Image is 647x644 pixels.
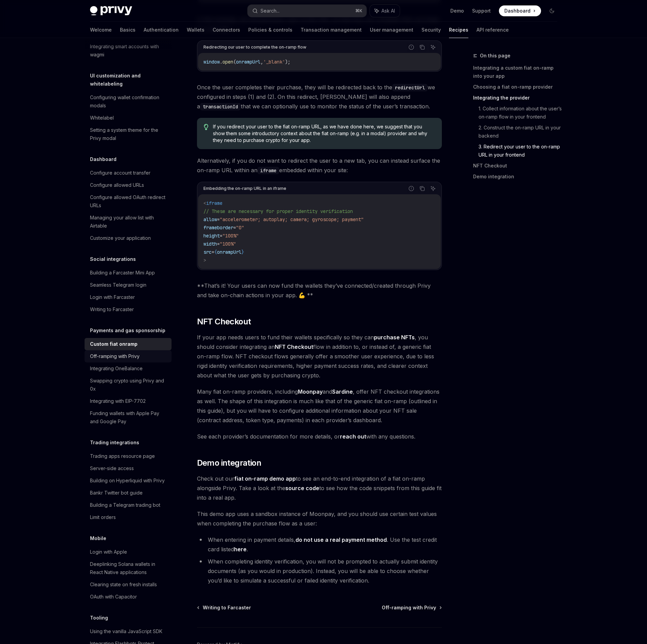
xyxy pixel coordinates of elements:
[90,22,112,38] a: Welcome
[90,377,167,393] div: Swapping crypto using Privy and 0x
[234,546,247,553] a: here
[90,580,157,589] div: Clearing state on fresh installs
[203,249,212,255] span: src
[90,627,162,636] div: Using the vanilla JavaScript SDK
[85,291,172,303] a: Login with Farcaster
[301,22,362,38] a: Transaction management
[233,59,236,65] span: (
[480,52,510,60] span: On this page
[355,8,362,14] span: ⌘ K
[90,397,146,405] div: Integrating with EIP-7702
[407,43,416,52] button: Report incorrect code
[472,7,491,14] a: Support
[473,160,563,171] a: NFT Checkout
[85,350,172,362] a: Off-ramping with Privy
[197,83,442,111] span: Once the user completes their purchase, they will be redirected back to the we configured in step...
[248,5,366,17] button: Search...⌘K
[418,184,427,193] button: Copy the contents from the code block
[90,155,116,163] h5: Dashboard
[248,22,292,38] a: Policies & controls
[295,536,387,543] strong: do not use a real payment method
[203,225,233,231] span: frameborder
[257,167,279,174] code: iframe
[477,22,509,38] a: API reference
[450,7,464,14] a: Demo
[449,22,468,38] a: Recipes
[203,184,286,193] div: Embedding the on-ramp URL in an iframe
[198,604,251,611] a: Writing to Farcaster
[85,191,172,212] a: Configure allowed OAuth redirect URLs
[197,316,251,327] span: NFT Checkout
[85,279,172,291] a: Seamless Telegram login
[90,548,127,556] div: Login with Apple
[90,214,167,230] div: Managing your allow list with Airtable
[220,233,222,239] span: =
[144,22,179,38] a: Authentication
[90,326,165,335] h5: Payments and gas sponsorship
[85,578,172,591] a: Clearing state on fresh installs
[260,7,280,15] div: Search...
[504,7,531,14] span: Dashboard
[85,167,172,179] a: Configure account transfer
[90,181,144,189] div: Configure allowed URLs
[90,6,132,16] img: dark logo
[85,267,172,279] a: Building a Farcaster Mini App
[85,91,172,112] a: Configuring wallet confirmation modals
[473,171,563,182] a: Demo integration
[203,216,217,222] span: allow
[222,233,239,239] span: "100%"
[473,62,563,82] a: Integrating a custom fiat on-ramp into your app
[197,535,442,554] li: When entering in payment details, . Use the test credit card listed .
[234,475,296,482] a: fiat on-ramp demo app
[203,241,217,247] span: width
[90,42,167,59] div: Integrating smart accounts with wagmi
[473,92,563,103] a: Integrating the provider
[85,112,172,124] a: Whitelabel
[90,593,137,601] div: OAuth with Capacitor
[332,388,353,395] a: Sardine
[392,84,428,91] code: redirectUrl
[85,407,172,428] a: Funding wallets with Apple Pay and Google Pay
[85,179,172,191] a: Configure allowed URLs
[120,22,136,38] a: Basics
[236,59,260,65] span: onrampUrl
[90,560,167,576] div: Deeplinking Solana wallets in React Native applications
[90,340,138,348] div: Custom fiat onramp
[222,59,233,65] span: open
[187,22,204,38] a: Wallets
[85,558,172,578] a: Deeplinking Solana wallets in React Native applications
[203,59,220,65] span: window
[85,40,172,61] a: Integrating smart accounts with wagmi
[85,450,172,462] a: Trading apps resource page
[85,124,172,144] a: Setting a system theme for the Privy modal
[241,249,244,255] span: }
[197,387,442,425] span: Many fiat on-ramp providers, including and , offer NFT checkout integrations as well. The shape o...
[90,501,160,509] div: Building a Telegram trading bot
[217,241,220,247] span: =
[197,156,442,175] span: Alternatively, if you do not want to redirect the user to a new tab, you can instead surface the ...
[298,388,323,395] a: Moonpay
[90,452,155,460] div: Trading apps resource page
[197,432,442,441] span: See each provider’s documentation for more details, or with any questions.
[213,22,240,38] a: Connectors
[90,489,143,497] div: Bankr Twitter bot guide
[85,395,172,407] a: Integrating with EIP-7702
[197,333,442,380] span: If your app needs users to fund their wallets specifically so they can , you should consider inte...
[260,59,263,65] span: ,
[206,200,222,206] span: iframe
[212,249,214,255] span: =
[85,546,172,558] a: Login with Apple
[429,43,437,52] button: Ask AI
[263,59,285,65] span: '_blank'
[479,103,563,122] a: 1. Collect information about the user’s on-ramp flow in your frontend
[85,591,172,603] a: OAuth with Capacitor
[90,464,134,472] div: Server-side access
[203,233,220,239] span: height
[285,485,319,492] a: source code
[203,257,206,263] span: >
[197,474,442,502] span: Check out our to see an end-to-end integration of a fiat on-ramp alongside Privy. Take a look at ...
[197,458,261,468] span: Demo integration
[381,7,395,14] span: Ask AI
[203,208,353,214] span: // These are necessary for proper identity verification
[85,362,172,375] a: Integrating OneBalance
